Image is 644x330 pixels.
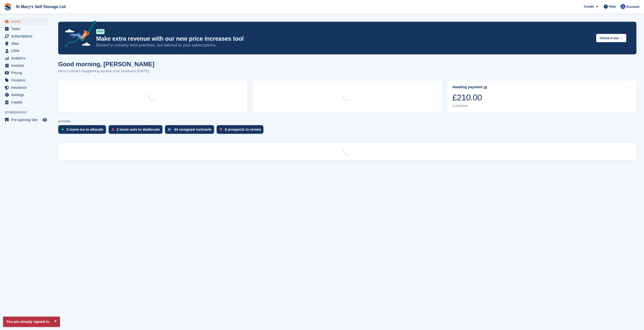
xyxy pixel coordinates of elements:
a: menu [3,33,48,40]
span: Tasks [11,25,41,32]
a: 8 prospects to review [217,125,266,136]
span: Create [584,4,594,9]
span: Account [626,4,639,9]
img: move_outs_to_deallocate_icon-f764333ba52eb49d3ac5e1228854f67142a1ed5810a6f6cc68b1a99e826820c5.svg [112,128,114,131]
span: CRM [11,47,41,54]
span: Invoices [11,62,41,69]
div: 44 unsigned contracts [174,127,212,131]
p: Make extra revenue with our new price increases tool [96,35,592,42]
a: 2 move outs to deallocate [109,125,165,136]
p: Rooted in industry best practices, but tailored to your subscriptions. [96,42,592,48]
a: menu [3,77,48,84]
p: You are already signed in. [3,317,60,327]
a: Awaiting payment £210.00 2 invoices [447,80,637,113]
img: prospect-51fa495bee0391a8d652442698ab0144808aea92771e9ea1ae160a38d050c398.svg [220,128,222,131]
div: NEW [96,29,105,34]
span: Help [609,4,616,9]
div: 2 invoices [452,104,487,108]
img: price-adjustments-announcement-icon-8257ccfd72463d97f412b2fc003d46551f7dbcb40ab6d574587a9cd5c0d94... [60,20,96,49]
img: move_ins_to_allocate_icon-fdf77a2bb77ea45bf5b3d319d69a93e2d87916cf1d5bf7949dd705db3b84f3ca.svg [61,128,64,131]
div: £210.00 [452,92,487,103]
a: 44 unsigned contracts [165,125,217,136]
a: menu [3,91,48,98]
a: Preview store [42,117,48,123]
span: Home [11,18,41,25]
a: menu [3,55,48,62]
p: ACTIONS [58,120,636,123]
p: Here's what's happening across your business [DATE] [58,68,154,74]
a: menu [3,116,48,123]
img: stora-icon-8386f47178a22dfd0bd8f6a31ec36ba5ce8667c1dd55bd0f319d3a0aa187defe.svg [4,3,12,11]
a: menu [3,18,48,25]
a: menu [3,40,48,47]
a: menu [3,69,48,76]
div: 2 move outs to deallocate [117,127,160,131]
button: Check it out → [596,34,626,42]
span: Analytics [11,55,41,62]
a: menu [3,25,48,32]
img: Matthew Keenan [620,4,626,9]
span: Sites [11,40,41,47]
span: Capital [11,99,41,106]
span: Pricing [11,69,41,76]
h1: Good morning, [PERSON_NAME] [58,61,154,68]
img: icon-info-grey-7440780725fd019a000dd9b08b2336e03edf1995a4989e88bcd33f0948082b44.svg [484,86,487,89]
span: Settings [11,91,41,98]
span: Insurance [11,84,41,91]
span: Storefront [5,110,50,115]
span: Coupons [11,77,41,84]
a: menu [3,47,48,54]
a: 3 move ins to allocate [58,125,109,136]
a: St Mary's Self Storage Ltd [14,3,68,11]
span: Subscriptions [11,33,41,40]
div: Awaiting payment [452,85,483,89]
a: menu [3,99,48,106]
a: menu [3,84,48,91]
img: contract_signature_icon-13c848040528278c33f63329250d36e43548de30e8caae1d1a13099fd9432cc5.svg [168,128,172,131]
div: 3 move ins to allocate [67,127,103,131]
div: 8 prospects to review [225,127,261,131]
span: Pre-opening Site [11,116,41,123]
a: menu [3,62,48,69]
